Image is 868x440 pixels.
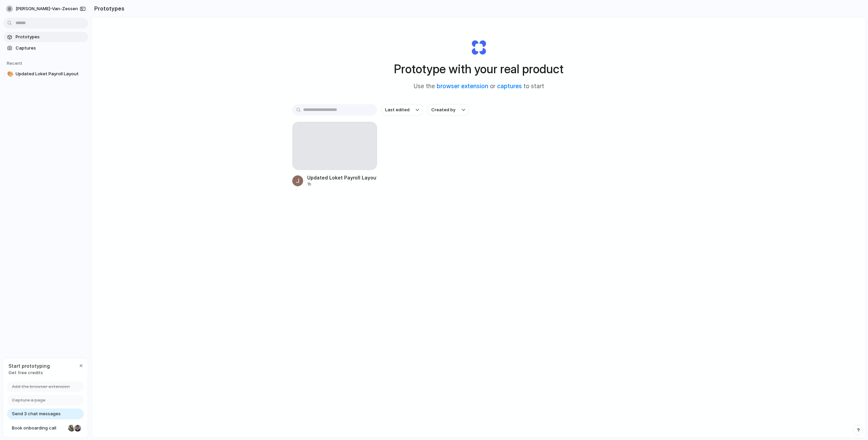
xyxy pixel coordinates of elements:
[427,104,469,116] button: Created by
[3,3,88,14] button: [PERSON_NAME]-van-zessen
[394,60,564,78] h1: Prototype with your real product
[3,43,88,53] a: Captures
[67,424,76,432] div: Nicole Kubica
[8,369,50,376] span: Get free credits
[16,34,85,40] span: Prototypes
[292,122,377,187] a: Updated Loket Payroll Layout1h
[92,4,124,13] h2: Prototypes
[307,174,377,181] div: Updated Loket Payroll Layout
[16,5,78,12] span: [PERSON_NAME]-van-zessen
[74,424,82,432] div: Christian Iacullo
[7,70,12,78] div: 🎨
[6,71,13,77] button: 🎨
[7,423,84,434] a: Book onboarding call
[437,83,488,90] a: browser extension
[414,82,544,91] span: Use the or to start
[16,45,85,52] span: Captures
[16,71,85,77] span: Updated Loket Payroll Layout
[12,425,65,432] span: Book onboarding call
[381,104,423,116] button: Last edited
[3,32,88,42] a: Prototypes
[12,410,61,417] span: Send 3 chat messages
[307,181,377,187] div: 1h
[8,362,50,369] span: Start prototyping
[385,107,410,113] span: Last edited
[12,397,45,404] span: Capture a page
[12,383,70,390] span: Add the browser extension
[431,107,455,113] span: Created by
[3,69,88,79] a: 🎨Updated Loket Payroll Layout
[497,83,522,90] a: captures
[7,60,22,66] span: Recent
